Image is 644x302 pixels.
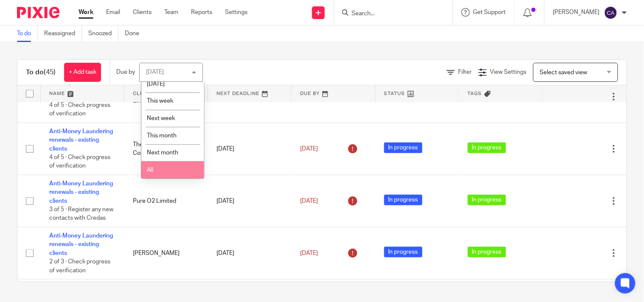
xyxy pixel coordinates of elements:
[116,68,135,76] p: Due by
[225,8,247,17] a: Settings
[44,69,56,75] span: (45)
[79,8,93,17] a: Work
[49,233,113,256] a: Anti-Money Laundering renewals - existing clients
[300,250,318,256] span: [DATE]
[147,133,177,139] span: This month
[106,8,120,17] a: Email
[147,167,153,173] span: All
[17,7,59,18] img: Pixie
[49,207,113,221] span: 3 of 5 · Register any new contacts with Credas
[300,198,318,204] span: [DATE]
[468,195,506,205] span: In progress
[49,102,110,117] span: 4 of 5 · Check progress of verification
[124,175,208,227] td: Pure O2 Limited
[540,70,588,75] span: Select saved view
[49,181,113,204] a: Anti-Money Laundering renewals - existing clients
[468,247,506,257] span: In progress
[473,9,506,15] span: Get Support
[147,150,178,156] span: Next month
[490,69,527,75] span: View Settings
[64,63,101,82] a: + Add task
[191,8,212,17] a: Reports
[146,69,164,75] div: [DATE]
[384,247,422,257] span: In progress
[44,25,82,42] a: Reassigned
[124,123,208,175] td: The Disability Trading Company Limited
[351,10,427,18] input: Search
[208,227,292,280] td: [DATE]
[164,8,178,17] a: Team
[604,6,618,20] img: svg%3E
[88,25,118,42] a: Snoozed
[49,129,113,152] a: Anti-Money Laundering renewals - existing clients
[300,146,318,152] span: [DATE]
[458,69,472,75] span: Filter
[124,227,208,280] td: [PERSON_NAME]
[49,259,110,274] span: 2 of 3 · Check progress of verification
[384,143,422,153] span: In progress
[147,98,173,104] span: This week
[17,25,38,42] a: To do
[553,8,600,17] p: [PERSON_NAME]
[133,8,152,17] a: Clients
[208,123,292,175] td: [DATE]
[147,115,175,121] span: Next week
[147,81,165,87] span: [DATE]
[125,25,146,42] a: Done
[468,143,506,153] span: In progress
[26,68,56,77] h1: To do
[208,175,292,227] td: [DATE]
[384,195,422,205] span: In progress
[468,91,482,96] span: Tags
[49,154,110,169] span: 4 of 5 · Check progress of verification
